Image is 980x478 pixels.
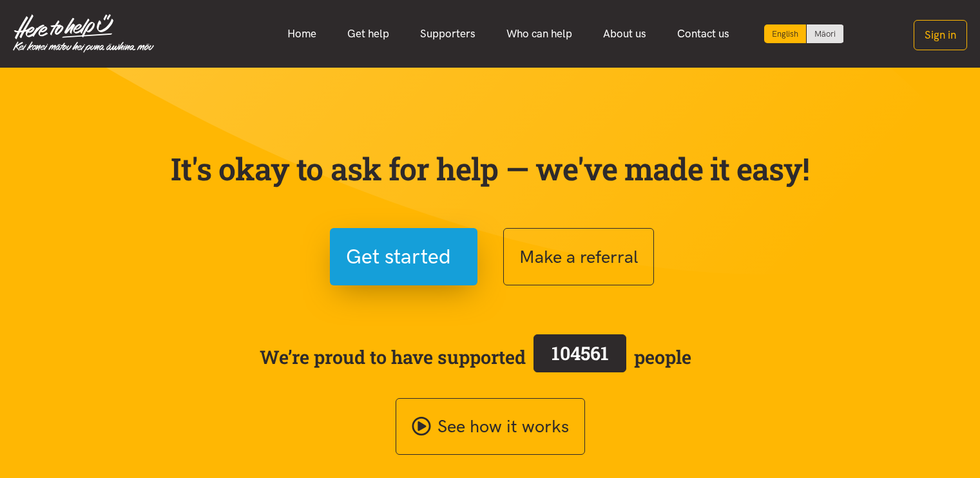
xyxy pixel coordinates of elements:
p: It's okay to ask for help — we've made it easy! [168,150,812,187]
a: Who can help [491,20,588,48]
a: About us [588,20,662,48]
span: We’re proud to have supported people [260,332,691,382]
a: Switch to Te Reo Māori [807,24,843,43]
a: See how it works [396,398,585,455]
div: Language toggle [764,24,844,43]
button: Sign in [914,20,967,50]
a: Home [272,20,332,48]
a: Supporters [405,20,491,48]
button: Get started [330,228,477,285]
span: Get started [346,240,451,273]
div: Current language [764,24,807,43]
a: 104561 [526,332,634,382]
a: Contact us [662,20,745,48]
a: Get help [332,20,405,48]
img: Home [13,14,154,53]
button: Make a referral [503,228,654,285]
span: 104561 [552,341,609,365]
